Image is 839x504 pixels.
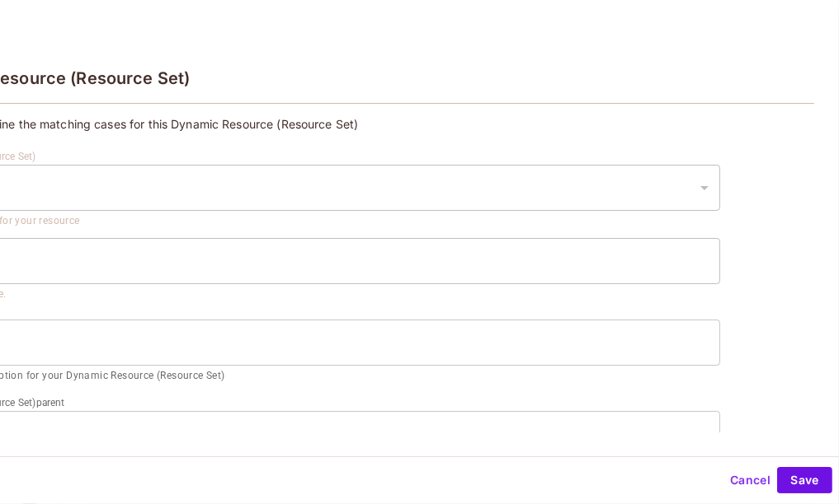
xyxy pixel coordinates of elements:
button: Save [777,467,832,493]
button: Cancel [724,467,777,493]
